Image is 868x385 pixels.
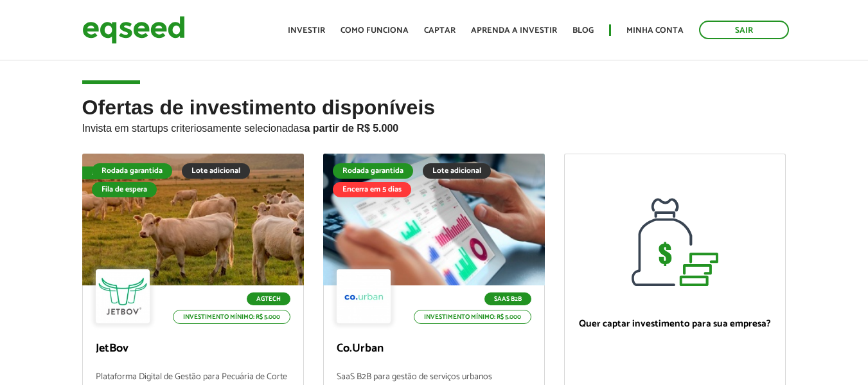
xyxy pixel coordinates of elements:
[82,96,786,154] h2: Ofertas de investimento disponíveis
[423,163,491,179] div: Lote adicional
[247,292,290,305] p: Agtech
[182,163,250,179] div: Lote adicional
[471,26,557,35] a: Aprenda a investir
[484,292,531,305] p: SaaS B2B
[337,342,531,356] p: Co.Urban
[626,26,684,35] a: Minha conta
[92,163,172,179] div: Rodada garantida
[82,166,148,179] div: Fila de espera
[82,119,786,134] p: Invista em startups criteriosamente selecionadas
[414,310,531,324] p: Investimento mínimo: R$ 5.000
[92,182,157,197] div: Fila de espera
[333,163,413,179] div: Rodada garantida
[341,26,409,35] a: Como funciona
[96,342,290,356] p: JetBov
[699,21,789,39] a: Sair
[288,26,325,35] a: Investir
[572,26,594,35] a: Blog
[173,310,290,324] p: Investimento mínimo: R$ 5.000
[305,123,399,134] strong: a partir de R$ 5.000
[82,13,185,47] img: EqSeed
[578,318,772,330] p: Quer captar investimento para sua empresa?
[424,26,456,35] a: Captar
[333,182,411,197] div: Encerra em 5 dias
